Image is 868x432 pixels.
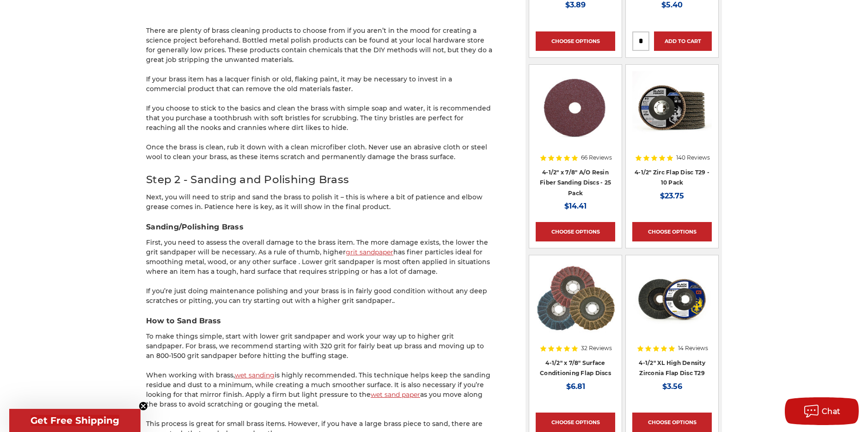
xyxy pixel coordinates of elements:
span: $3.89 [565,0,586,9]
a: Choose Options [536,413,615,432]
a: wet sanding [235,371,275,379]
h2: Step 2 - Sanding and Polishing Brass [146,172,493,188]
a: Choose Options [632,413,712,432]
p: Once the brass is clean, rub it down with a clean microfiber cloth. Never use an abrasive cloth o... [146,142,493,162]
span: Get Free Shipping [31,415,119,426]
a: Choose Options [536,31,615,51]
img: Scotch brite flap discs [536,262,615,336]
a: Add to Cart [654,31,712,51]
a: wet sand paper [371,390,420,399]
p: If you choose to stick to the basics and clean the brass with simple soap and water, it is recomm... [146,104,493,133]
a: Choose Options [632,222,712,241]
img: 4.5" Black Hawk Zirconia Flap Disc 10 Pack [632,71,712,145]
h3: How to Sand Brass [146,315,493,327]
a: 4-1/2" XL High Density Zirconia Flap Disc T29 [632,262,712,366]
a: 4.5" Black Hawk Zirconia Flap Disc 10 Pack [632,71,712,176]
p: Next, you will need to strip and sand the brass to polish it – this is where a bit of patience an... [146,192,493,212]
span: $5.40 [661,0,683,9]
p: First, you need to assess the overall damage to the brass item. The more damage exists, the lower... [146,238,493,277]
div: Get Free ShippingClose teaser [9,409,141,432]
p: When working with brass, is highly recommended. This technique helps keep the sanding residue and... [146,370,493,409]
p: There are plenty of brass cleaning products to choose from if you aren’t in the mood for creating... [146,26,493,65]
img: 4.5 inch resin fiber disc [536,71,615,145]
a: Scotch brite flap discs [536,262,615,366]
img: 4-1/2" XL High Density Zirconia Flap Disc T29 [632,262,712,336]
a: 4-1/2" x 7/8" A/O Resin Fiber Sanding Discs - 25 Pack [540,169,611,197]
a: Choose Options [536,222,615,241]
span: $23.75 [660,191,684,200]
button: Close teaser [139,401,148,411]
span: Chat [822,407,841,416]
p: To make things simple, start with lower grit sandpaper and work your way up to higher grit sandpa... [146,332,493,361]
p: If your brass item has a lacquer finish or old, flaking paint, it may be necessary to invest in a... [146,74,493,94]
a: grit sandpaper [346,248,393,256]
button: Chat [785,397,859,425]
span: $6.81 [566,382,585,391]
p: If you’re just doing maintenance polishing and your brass is in fairly good condition without any... [146,286,493,306]
a: 4.5 inch resin fiber disc [536,71,615,176]
span: $14.41 [564,202,587,210]
span: $3.56 [662,382,682,391]
h3: Sanding/Polishing Brass [146,222,493,233]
